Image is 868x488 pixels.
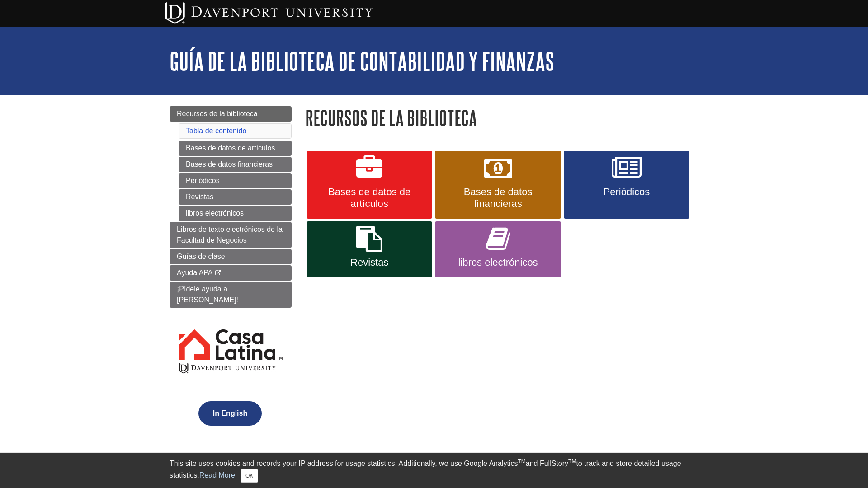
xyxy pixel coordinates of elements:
[177,253,225,260] span: Guías de clase
[305,106,698,129] h1: Recursos de la biblioteca
[307,221,432,277] a: Revistas
[179,141,292,156] a: Bases de datos de artículos
[179,189,292,205] a: Revistas
[177,269,212,277] span: Ayuda APA
[198,401,262,426] button: In English
[571,186,683,198] span: Periódicos
[179,206,292,221] a: libros electrónicos
[442,186,554,210] span: Bases de datos financieras
[170,249,292,264] a: Guías de clase
[568,458,576,465] sup: TM
[214,270,222,276] i: This link opens in a new window
[442,257,554,268] span: libros electrónicos
[177,110,258,117] span: Recursos de la biblioteca
[435,151,561,219] a: Bases de datos financieras
[179,157,292,172] a: Bases de datos financieras
[170,47,554,75] a: Guía de la Biblioteca de Contabilidad y Finanzas
[170,106,292,441] div: Guide Page Menu
[518,458,525,465] sup: TM
[179,173,292,188] a: Periódicos
[564,151,689,219] a: Periódicos
[307,151,432,219] a: Bases de datos de artículos
[165,2,373,24] img: Davenport University
[177,285,238,304] span: ¡Pídele ayuda a [PERSON_NAME]!
[313,186,425,210] span: Bases de datos de artículos
[170,265,292,281] a: Ayuda APA
[199,471,235,479] a: Read More
[186,127,246,135] a: Tabla de contenido
[170,106,292,122] a: Recursos de la biblioteca
[196,409,264,417] a: In English
[177,225,283,244] span: Libros de texto electrónicos de la Facultad de Negocios
[170,282,292,308] a: ¡Pídele ayuda a [PERSON_NAME]!
[313,257,425,268] span: Revistas
[170,222,292,248] a: Libros de texto electrónicos de la Facultad de Negocios
[241,469,258,483] button: Close
[435,221,561,277] a: libros electrónicos
[170,458,698,483] div: This site uses cookies and records your IP address for usage statistics. Additionally, we use Goo...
